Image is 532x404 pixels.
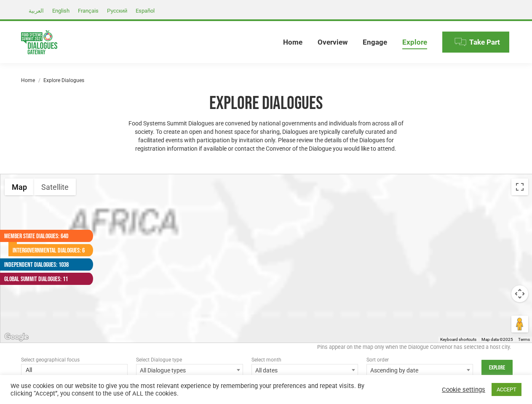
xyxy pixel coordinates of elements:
[511,285,528,302] button: Map camera controls
[43,77,84,83] span: Explore Dialogues
[366,364,473,376] span: Ascending by date
[136,364,243,376] span: All Dialogue types
[136,8,155,14] span: Español
[136,364,242,376] span: All Dialogue types
[442,386,485,393] a: Cookie settings
[5,178,34,195] button: Show street map
[21,356,128,364] div: Select geographical focus
[251,356,358,364] div: Select month
[511,178,528,195] button: Toggle fullscreen view
[136,356,243,364] div: Select Dialogue type
[469,38,500,47] span: Take Part
[131,5,159,16] a: Español
[3,332,30,343] a: Open this area in Google Maps (opens a new window)
[367,364,473,376] span: Ascending by date
[124,119,408,153] p: Food Systems Summit Dialogues are convened by national governments and individuals from across al...
[454,36,467,48] img: Menu icon
[251,364,358,376] span: All dates
[103,5,131,16] a: Русский
[24,5,48,16] a: العربية
[318,38,348,47] span: Overview
[481,337,513,342] span: Map data ©2025
[481,360,513,376] input: Explore
[283,38,302,47] span: Home
[29,8,44,14] span: العربية
[363,38,387,47] span: Engage
[3,332,30,343] img: Google
[21,77,35,83] a: Home
[518,337,530,342] a: Terms (opens in new tab)
[366,356,473,364] div: Sort order
[74,5,103,16] a: Français
[48,5,74,16] a: English
[440,337,476,343] button: Keyboard shortcuts
[124,92,408,115] h1: Explore Dialogues
[21,30,57,54] img: Food Systems Summit Dialogues
[492,383,521,396] a: ACCEPT
[252,364,358,376] span: All dates
[78,8,99,14] span: Français
[107,8,127,14] span: Русский
[34,178,76,195] button: Show satellite imagery
[21,343,511,356] div: Pins appear on the map only when the Dialogue Convenor has selected a host city.
[402,38,427,47] span: Explore
[8,244,85,256] a: Intergovernmental Dialogues: 6
[52,8,70,14] span: English
[511,316,528,332] button: Drag Pegman onto the map to open Street View
[11,382,368,397] div: We use cookies on our website to give you the most relevant experience by remembering your prefer...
